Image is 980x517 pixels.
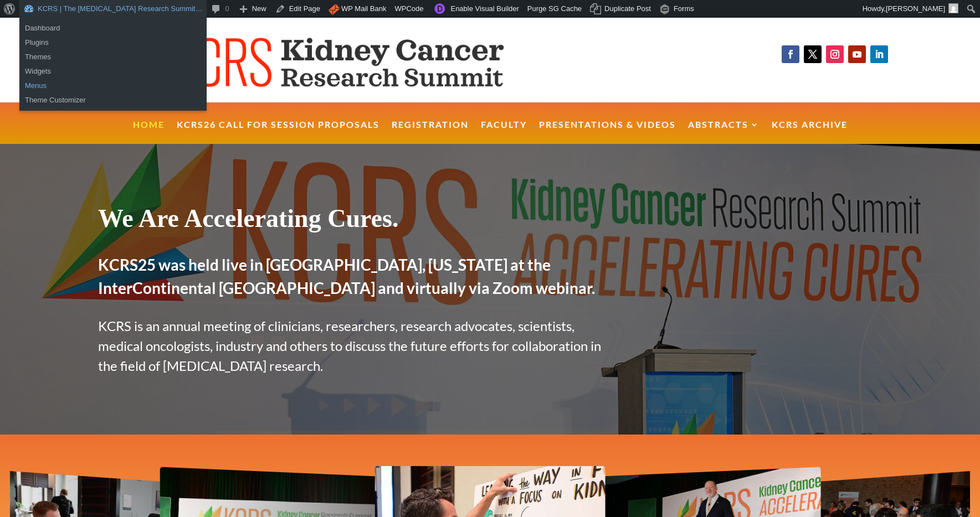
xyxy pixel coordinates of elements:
[98,253,607,305] h2: KCRS25 was held live in [GEOGRAPHIC_DATA], [US_STATE] at the InterContinental [GEOGRAPHIC_DATA] a...
[870,45,888,63] a: Follow on LinkedIn
[392,121,469,144] a: Registration
[19,21,207,35] a: Dashboard
[688,121,760,144] a: Abstracts
[79,23,556,97] img: KCRS generic logo wide
[133,121,165,144] a: Home
[772,121,848,144] a: KCRS Archive
[329,4,340,15] img: icon.png
[848,45,866,63] a: Follow on Youtube
[886,4,945,13] span: [PERSON_NAME]
[98,203,607,239] h1: We Are Accelerating Cures.
[177,121,379,144] a: KCRS26 Call for Session Proposals
[19,46,207,111] ul: KCRS | The Kidney Cancer Research Summit…
[19,93,207,107] a: Theme Customizer
[826,45,844,63] a: Follow on Instagram
[481,121,527,144] a: Faculty
[19,79,207,93] a: Menus
[19,64,207,79] a: Widgets
[19,35,207,50] a: Plugins
[782,45,799,63] a: Follow on Facebook
[98,316,607,376] p: KCRS is an annual meeting of clinicians, researchers, research advocates, scientists, medical onc...
[539,121,676,144] a: Presentations & Videos
[19,18,207,53] ul: KCRS | The Kidney Cancer Research Summit…
[804,45,822,63] a: Follow on X
[19,50,207,64] a: Themes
